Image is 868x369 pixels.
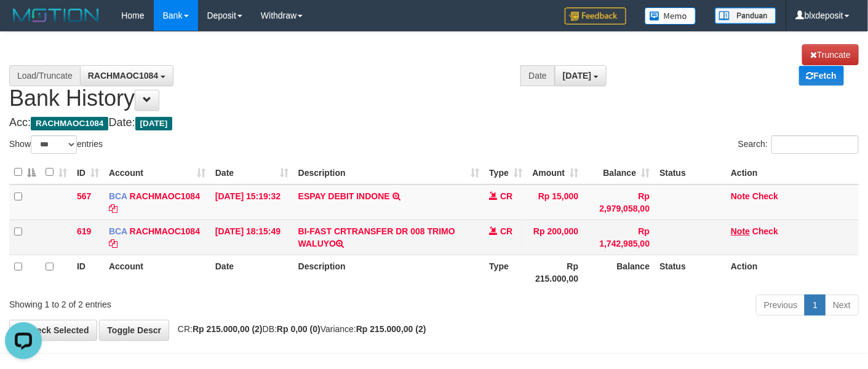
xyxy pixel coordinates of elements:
[277,324,321,334] strong: Rp 0,00 (0)
[484,255,527,290] th: Type
[104,255,210,290] th: Account
[752,191,778,201] a: Check
[9,161,41,184] th: : activate to sort column descending
[715,7,776,24] img: panduan.png
[825,295,859,315] a: Next
[731,191,750,201] a: Note
[655,161,726,184] th: Status
[77,226,91,236] span: 619
[172,324,426,334] span: CR: DB: Variance:
[527,220,583,255] td: Rp 200,000
[731,226,750,236] a: Note
[104,161,210,184] th: Account: activate to sort column ascending
[99,320,169,341] a: Toggle Descr
[293,161,485,184] th: Description: activate to sort column ascending
[738,135,859,154] label: Search:
[293,255,485,290] th: Description
[726,255,859,290] th: Action
[41,161,72,184] th: : activate to sort column ascending
[527,161,583,184] th: Amount: activate to sort column ascending
[583,161,655,184] th: Balance: activate to sort column ascending
[771,135,859,154] input: Search:
[210,184,293,220] td: [DATE] 15:19:32
[752,226,778,236] a: Check
[135,117,173,130] span: [DATE]
[555,65,607,86] button: [DATE]
[500,226,512,236] span: CR
[298,191,390,201] a: ESPAY DEBIT INDONE
[655,255,726,290] th: Status
[9,293,352,311] div: Showing 1 to 2 of 2 entries
[9,44,859,111] h1: Bank History
[756,295,805,315] a: Previous
[72,161,104,184] th: ID: activate to sort column ascending
[293,220,485,255] td: BI-FAST CRTRANSFER DR 008 TRIMO WALUYO
[72,255,104,290] th: ID
[484,161,527,184] th: Type: activate to sort column ascending
[88,71,158,81] span: RACHMAOC1084
[527,255,583,290] th: Rp 215.000,00
[799,66,844,85] a: Fetch
[130,191,200,201] a: RACHMAOC1084
[193,324,263,334] strong: Rp 215.000,00 (2)
[563,71,591,81] span: [DATE]
[805,295,826,315] a: 1
[109,204,117,213] a: Copy RACHMAOC1084 to clipboard
[645,7,696,25] img: Button%20Memo.svg
[80,65,173,86] button: RACHMAOC1084
[77,191,91,201] span: 567
[802,44,859,65] a: Truncate
[109,239,117,248] a: Copy RACHMAOC1084 to clipboard
[130,226,200,236] a: RACHMAOC1084
[109,191,127,201] span: BCA
[31,117,108,130] span: RACHMAOC1084
[9,65,80,86] div: Load/Truncate
[210,161,293,184] th: Date: activate to sort column ascending
[583,184,655,220] td: Rp 2,979,058,00
[9,320,97,341] a: Check Selected
[583,255,655,290] th: Balance
[210,255,293,290] th: Date
[31,135,77,154] select: Showentries
[9,6,103,25] img: MOTION_logo.png
[527,184,583,220] td: Rp 15,000
[583,220,655,255] td: Rp 1,742,985,00
[356,324,426,334] strong: Rp 215.000,00 (2)
[9,117,859,129] h4: Acc: Date:
[565,7,626,25] img: Feedback.jpg
[520,65,555,86] div: Date
[500,191,512,201] span: CR
[9,135,103,154] label: Show entries
[726,161,859,184] th: Action
[5,5,42,42] button: Open LiveChat chat widget
[109,226,127,236] span: BCA
[210,220,293,255] td: [DATE] 18:15:49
